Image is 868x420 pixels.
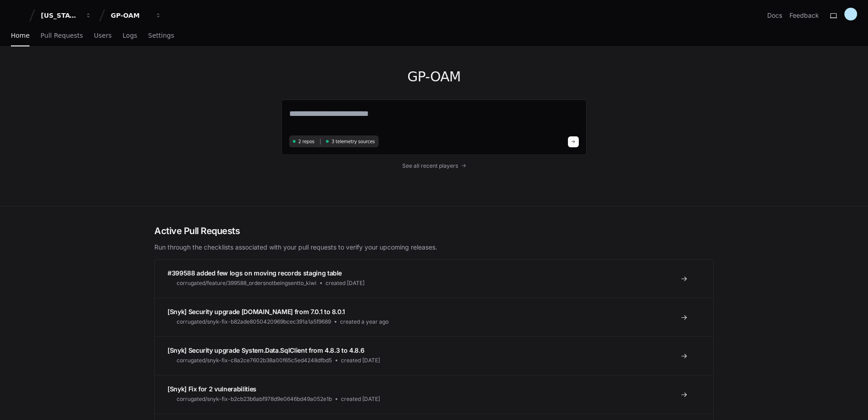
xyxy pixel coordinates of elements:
span: Logs [123,33,137,38]
a: Pull Requests [40,25,83,46]
span: corrugated/snyk-fix-c8a2ce7602b38a00f65c5ed4248dfbd5 [177,357,332,364]
span: 3 telemetry sources [331,138,375,145]
div: [US_STATE] Pacific [41,11,80,20]
span: [Snyk] Security upgrade [DOMAIN_NAME] from 7.0.1 to 8.0.1 [168,308,345,315]
span: #399588 added few logs on moving records staging table [168,269,342,277]
span: Settings [148,33,174,38]
span: created [DATE] [325,280,365,287]
a: Settings [148,25,174,46]
span: [Snyk] Security upgrade System.Data.SqlClient from 4.8.3 to 4.8.6 [168,346,364,354]
a: [Snyk] Security upgrade [DOMAIN_NAME] from 7.0.1 to 8.0.1corrugated/snyk-fix-b82ade8050420969bcec... [155,298,713,336]
span: Home [11,33,30,38]
span: corrugated/feature/399588_ordersnotbeingsentto_kiwi [177,280,316,287]
span: created [DATE] [341,395,380,403]
a: Logs [123,25,137,46]
a: Docs [767,11,782,20]
span: Users [94,33,112,38]
button: GP-OAM [107,7,165,24]
span: See all recent players [402,162,458,170]
div: GP-OAM [111,11,150,20]
h1: GP-OAM [281,69,587,85]
span: corrugated/snyk-fix-b82ade8050420969bcec391a1a5f9689 [177,318,331,325]
span: 2 repos [298,138,315,145]
span: created [DATE] [341,357,380,364]
a: [Snyk] Security upgrade System.Data.SqlClient from 4.8.3 to 4.8.6corrugated/snyk-fix-c8a2ce7602b3... [155,336,713,375]
p: Run through the checklists associated with your pull requests to verify your upcoming releases. [154,243,714,252]
a: #399588 added few logs on moving records staging tablecorrugated/feature/399588_ordersnotbeingsen... [155,260,713,298]
a: Users [94,25,112,46]
button: Feedback [789,11,819,20]
a: See all recent players [281,162,587,170]
span: created a year ago [340,318,389,325]
span: Pull Requests [40,33,83,38]
button: [US_STATE] Pacific [37,7,95,24]
a: [Snyk] Fix for 2 vulnerabilitiescorrugated/snyk-fix-b2cb23b6abf978d9e0646bd49a052e1bcreated [DATE] [155,375,713,414]
a: Home [11,25,30,46]
span: corrugated/snyk-fix-b2cb23b6abf978d9e0646bd49a052e1b [177,395,332,403]
h2: Active Pull Requests [154,225,714,237]
span: [Snyk] Fix for 2 vulnerabilities [168,385,256,393]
